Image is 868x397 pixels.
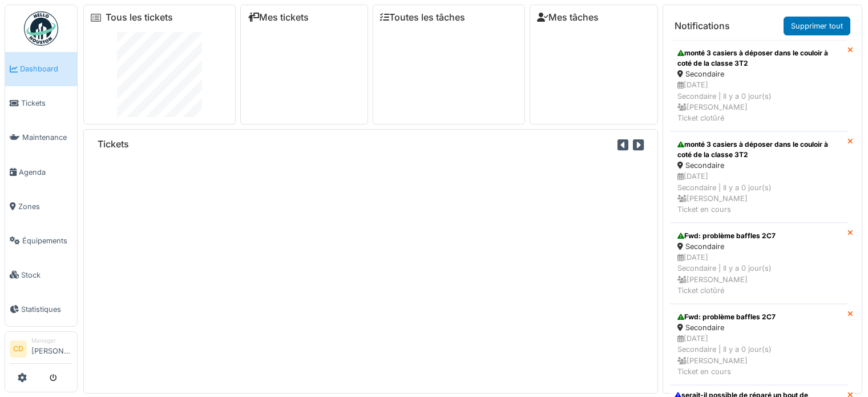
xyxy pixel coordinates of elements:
[10,340,27,358] li: CD
[31,336,72,345] div: Manager
[677,69,840,79] div: Secondaire
[22,132,72,143] span: Maintenance
[5,189,77,223] a: Zones
[5,258,77,292] a: Stock
[20,63,72,74] span: Dashboard
[5,86,77,121] a: Tickets
[677,79,840,123] div: [DATE] Secondaire | Il y a 0 jour(s) [PERSON_NAME] Ticket clotûré
[31,336,72,361] li: [PERSON_NAME]
[677,241,840,252] div: Secondaire
[106,12,173,23] a: Tous les tickets
[677,252,840,296] div: [DATE] Secondaire | Il y a 0 jour(s) [PERSON_NAME] Ticket clotûré
[98,139,129,150] h6: Tickets
[675,21,730,31] h6: Notifications
[670,304,847,385] a: Fwd: problème baffles 2C7 Secondaire [DATE]Secondaire | Il y a 0 jour(s) [PERSON_NAME]Ticket en c...
[670,223,847,304] a: Fwd: problème baffles 2C7 Secondaire [DATE]Secondaire | Il y a 0 jour(s) [PERSON_NAME]Ticket clotûré
[677,139,840,160] div: monté 3 casiers à déposer dans le couloir à coté de la classe 3T2
[5,155,77,189] a: Agenda
[677,48,840,69] div: monté 3 casiers à déposer dans le couloir à coté de la classe 3T2
[537,12,599,23] a: Mes tâches
[24,11,58,46] img: Badge_color-CXgf-gQk.svg
[677,312,840,322] div: Fwd: problème baffles 2C7
[677,333,840,377] div: [DATE] Secondaire | Il y a 0 jour(s) [PERSON_NAME] Ticket en cours
[677,160,840,171] div: Secondaire
[19,167,72,178] span: Agenda
[784,17,850,35] a: Supprimer tout
[5,292,77,326] a: Statistiques
[677,171,840,215] div: [DATE] Secondaire | Il y a 0 jour(s) [PERSON_NAME] Ticket en cours
[5,52,77,86] a: Dashboard
[677,322,840,333] div: Secondaire
[380,12,465,23] a: Toutes les tâches
[10,336,72,364] a: CD Manager[PERSON_NAME]
[21,98,72,109] span: Tickets
[670,40,847,131] a: monté 3 casiers à déposer dans le couloir à coté de la classe 3T2 Secondaire [DATE]Secondaire | I...
[21,304,72,315] span: Statistiques
[670,131,847,223] a: monté 3 casiers à déposer dans le couloir à coté de la classe 3T2 Secondaire [DATE]Secondaire | I...
[5,121,77,155] a: Maintenance
[5,223,77,258] a: Équipements
[22,235,72,246] span: Équipements
[677,231,840,241] div: Fwd: problème baffles 2C7
[21,270,72,280] span: Stock
[18,201,72,212] span: Zones
[248,12,309,23] a: Mes tickets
